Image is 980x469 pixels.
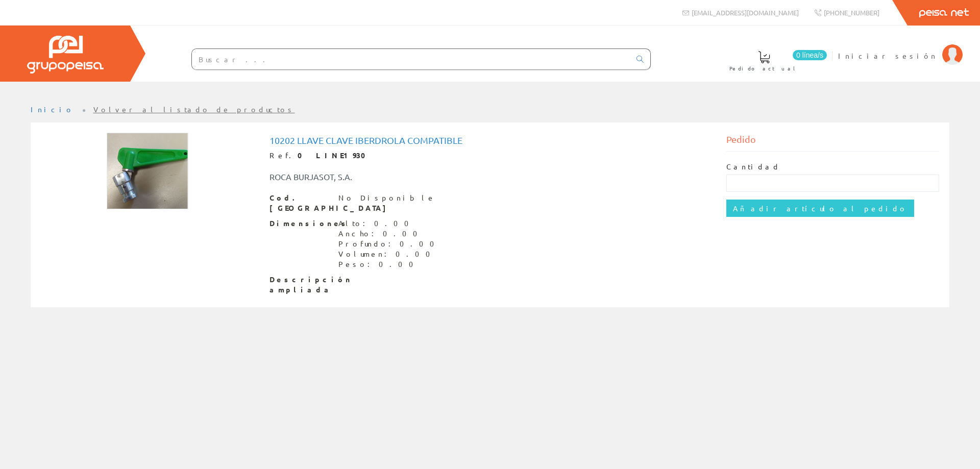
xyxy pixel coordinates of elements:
div: Volumen: 0.00 [338,249,440,259]
span: Pedido actual [729,63,799,73]
span: [PHONE_NUMBER] [824,8,879,17]
div: No Disponible [338,193,435,203]
input: Añadir artículo al pedido [726,200,914,217]
img: Foto artículo 10202 Llave Clave Iberdrola Compatible (160.40925266904x150) [107,133,188,209]
strong: 0 LINE1930 [298,151,373,160]
span: Cod. [GEOGRAPHIC_DATA] [269,193,331,213]
span: [EMAIL_ADDRESS][DOMAIN_NAME] [692,8,799,17]
a: Volver al listado de productos [93,105,295,114]
span: Iniciar sesión [838,51,937,61]
img: Grupo Peisa [27,36,104,73]
div: Ancho: 0.00 [338,229,440,239]
span: 0 línea/s [793,50,827,60]
span: Descripción ampliada [269,275,331,295]
a: Inicio [31,105,74,114]
div: Pedido [726,133,940,152]
div: ROCA BURJASOT, S.A. [262,171,528,183]
input: Buscar ... [192,49,630,69]
label: Cantidad [726,162,780,172]
div: Profundo: 0.00 [338,239,440,249]
span: Dimensiones [269,218,331,229]
div: Peso: 0.00 [338,259,440,269]
div: Ref. [269,151,711,161]
a: Iniciar sesión [838,42,963,52]
div: Alto: 0.00 [338,218,440,229]
h1: 10202 Llave Clave Iberdrola Compatible [269,135,711,145]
